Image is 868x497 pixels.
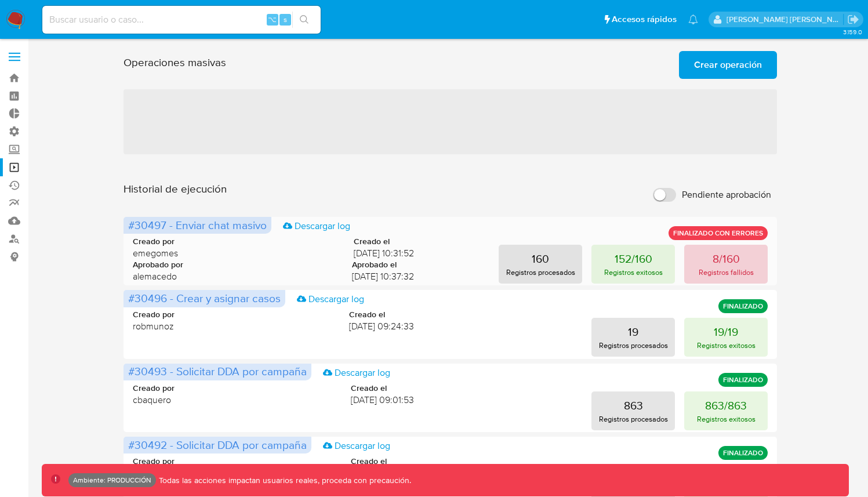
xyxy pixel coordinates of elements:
a: Salir [847,13,859,26]
p: Ambiente: PRODUCCIÓN [73,478,151,483]
input: Buscar usuario o caso... [42,12,321,27]
p: jorge.diazserrato@mercadolibre.com.co [727,14,844,25]
button: search-icon [292,12,316,28]
span: ⌥ [268,14,277,25]
p: Todas las acciones impactan usuarios reales, proceda con precaución. [156,475,411,486]
span: Accesos rápidos [612,13,677,26]
a: Notificaciones [688,14,698,24]
span: s [284,14,287,25]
